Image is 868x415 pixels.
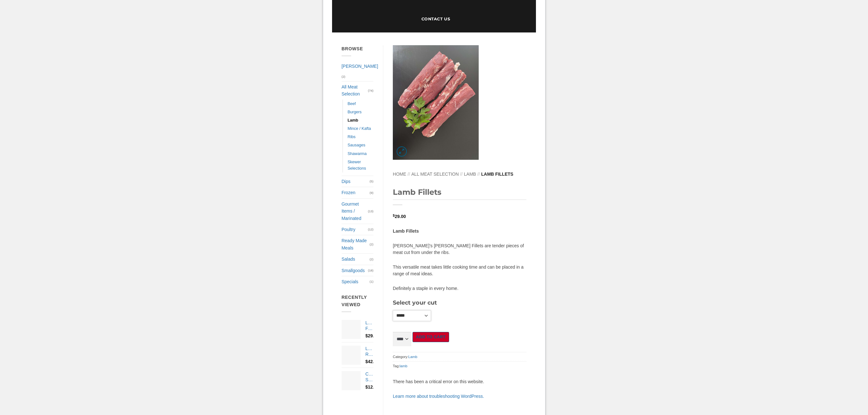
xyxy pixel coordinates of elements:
[342,265,368,276] a: Smallgoods
[368,207,373,216] span: (13)
[393,264,526,277] p: This versatile meat takes little cooking time and can be placed in a range of meal ideas.
[370,277,373,286] span: (1)
[348,158,373,172] a: Skewer Selections
[393,352,526,361] span: Category:
[348,133,356,141] a: Ribs
[365,346,377,357] span: Lamb Rack
[365,384,368,390] span: $
[365,359,368,364] span: $
[342,224,368,235] a: Poultry
[365,359,379,364] bdi: 42.00
[365,371,373,383] a: Chicken Sausages
[370,240,373,249] span: (2)
[365,346,373,357] a: Lamb Rack
[370,255,373,264] span: (2)
[481,172,513,177] span: Lamb Fillets
[368,86,373,95] span: (74)
[393,229,419,234] strong: Lamb Fillets
[348,124,371,133] a: Mince / Kafta
[411,172,459,177] a: All Meat Selection
[348,108,362,116] a: Burgers
[393,394,484,399] a: Learn more about troubleshooting WordPress.
[413,332,449,342] button: Add to cart
[408,355,417,359] a: Lamb
[342,199,368,224] a: Gourmet Items / Marinated
[393,45,479,160] img: Lamb Fillets
[365,371,385,382] span: Chicken Sausages
[393,378,526,385] p: There has been a critical error on this website.
[342,187,370,198] a: Frozen
[393,213,395,218] span: $
[368,225,373,234] span: (12)
[348,100,356,108] a: Beef
[370,188,373,197] span: (9)
[365,320,377,331] span: Lamb Fillets
[365,333,368,338] span: $
[368,266,373,275] span: (18)
[393,172,406,177] a: Home
[397,146,407,157] a: Zoom
[342,81,368,100] a: All Meat Selection
[365,384,379,390] bdi: 12.00
[365,333,379,338] bdi: 29.00
[342,254,370,264] a: Salads
[342,276,370,287] a: Specials
[342,61,378,72] a: [PERSON_NAME]
[342,235,370,253] a: Ready Made Meals
[477,172,480,177] span: //
[348,150,367,158] a: Shawarma
[393,187,526,200] h1: Lamb Fillets
[399,364,407,368] a: lamb
[348,116,358,124] a: Lamb
[365,320,373,331] a: Lamb Fillets
[342,46,363,51] span: Browse
[407,172,410,177] span: //
[342,72,345,81] span: (2)
[342,176,370,187] a: Dips
[393,243,526,256] p: [PERSON_NAME]’s [PERSON_NAME] Fillets are tender pieces of meat cut from under the ribs.
[342,295,367,307] span: Recently Viewed
[348,141,365,149] a: Sausages
[460,172,463,177] span: //
[393,214,406,219] bdi: 29.00
[393,285,526,292] p: Definitely a staple in every home.
[421,6,450,32] a: Contact Us
[464,172,476,177] a: Lamb
[393,298,526,307] h3: Select your cut
[393,361,526,370] span: Tag:
[370,177,373,186] span: (5)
